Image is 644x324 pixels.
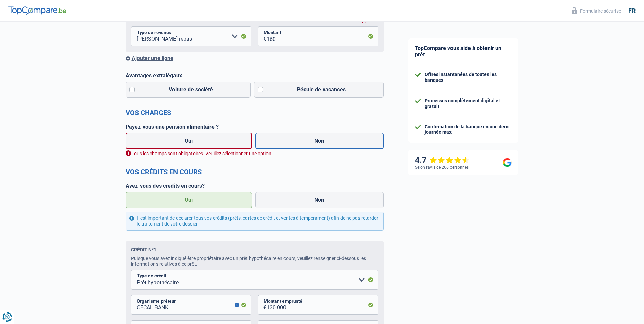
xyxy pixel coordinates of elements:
label: Non [255,192,384,208]
div: Selon l’avis de 266 personnes [415,165,469,170]
div: Puisque vous avez indiqué être propriétaire avec un prêt hypothécaire en cours, veuillez renseign... [131,256,378,267]
div: Processus complètement digital et gratuit [425,98,512,109]
label: Oui [126,133,252,149]
div: 4.7 [415,155,470,165]
div: fr [628,7,636,15]
div: Il est important de déclarer tous vos crédits (prêts, cartes de crédit et ventes à tempérament) a... [126,212,384,231]
div: Confirmation de la banque en une demi-journée max [425,124,512,136]
div: Tous les champs sont obligatoires. Veuillez sélectionner une option [126,150,384,157]
span: € [258,26,266,46]
div: TopCompare vous aide à obtenir un prêt [408,38,518,65]
label: Oui [126,192,252,208]
img: TopCompare Logo [8,6,66,15]
label: Avantages extralégaux [126,72,384,79]
div: Crédit nº1 [131,247,157,252]
label: Non [255,133,384,149]
label: Pécule de vacances [254,82,384,98]
label: Voiture de société [126,82,251,98]
h2: Vos crédits en cours [126,168,384,176]
span: € [258,295,266,315]
button: Formulaire sécurisé [568,5,625,16]
div: Ajouter une ligne [126,55,384,61]
label: Payez-vous une pension alimentaire ? [126,124,384,130]
div: Offres instantanées de toutes les banques [425,72,512,83]
h2: Vos charges [126,109,384,117]
label: Avez-vous des crédits en cours? [126,183,384,189]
